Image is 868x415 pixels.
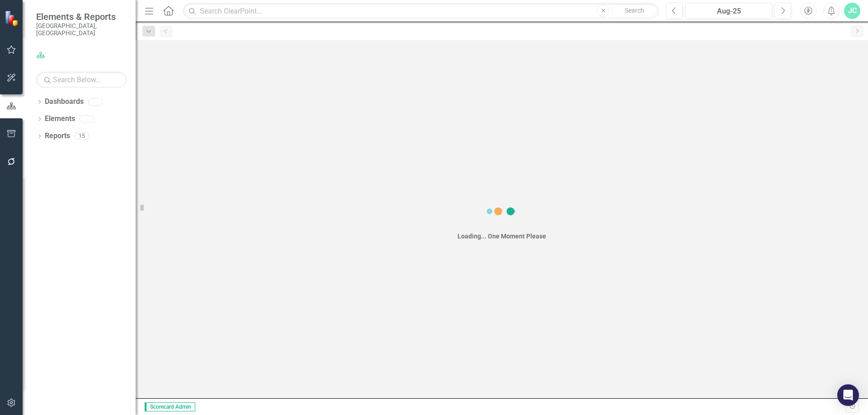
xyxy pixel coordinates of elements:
[75,132,89,140] div: 15
[36,72,127,88] input: Search Below...
[145,402,195,411] span: Scorecard Admin
[45,114,75,124] a: Elements
[844,3,860,19] button: JC
[625,7,644,14] span: Search
[45,131,70,141] a: Reports
[458,232,546,241] div: Loading... One Moment Please
[685,3,772,19] button: Aug-25
[45,97,84,107] a: Dashboards
[689,6,769,17] div: Aug-25
[36,11,127,22] span: Elements & Reports
[612,5,657,17] button: Search
[5,10,20,26] img: ClearPoint Strategy
[183,3,659,19] input: Search ClearPoint...
[837,384,859,406] div: Open Intercom Messenger
[36,22,127,37] small: [GEOGRAPHIC_DATA], [GEOGRAPHIC_DATA]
